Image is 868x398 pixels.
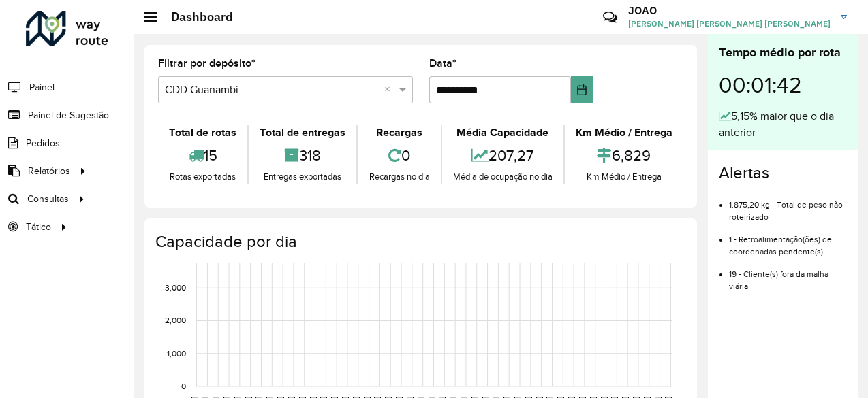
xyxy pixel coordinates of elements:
li: 1.875,20 kg - Total de peso não roteirizado [729,188,847,223]
h2: Dashboard [157,10,233,24]
label: Filtrar por depósito [158,55,255,71]
a: Contato Rápido [595,3,625,32]
div: Recargas no dia [361,170,437,184]
h4: Alertas [719,163,847,183]
div: Km Médio / Entrega [568,170,680,184]
div: 00:01:42 [719,62,847,108]
span: Consultas [27,192,69,206]
div: Recargas [361,125,437,141]
h3: JOAO [628,4,831,17]
text: 3,000 [165,283,186,292]
div: Rotas exportadas [161,170,244,184]
span: Clear all [384,82,396,98]
div: Média Capacidade [446,125,560,141]
div: 207,27 [446,141,560,170]
div: 5,15% maior que o dia anterior [719,108,847,141]
div: Total de entregas [252,125,353,141]
div: 15 [161,141,244,170]
li: 19 - Cliente(s) fora da malha viária [729,258,847,293]
text: 0 [181,382,186,391]
div: 0 [361,141,437,170]
text: 2,000 [165,316,186,325]
button: Choose Date [571,76,593,103]
span: Relatórios [28,164,70,178]
div: 6,829 [568,141,680,170]
label: Data [429,55,456,71]
span: [PERSON_NAME] [PERSON_NAME] [PERSON_NAME] [628,18,831,30]
div: Tempo médio por rota [719,44,847,62]
li: 1 - Retroalimentação(ões) de coordenadas pendente(s) [729,223,847,258]
div: Km Médio / Entrega [568,125,680,141]
span: Pedidos [26,136,60,150]
span: Tático [26,220,51,234]
text: 1,000 [167,349,186,358]
div: 318 [252,141,353,170]
div: Total de rotas [161,125,244,141]
h4: Capacidade por dia [155,232,683,252]
span: Painel [29,80,55,95]
span: Painel de Sugestão [28,108,109,122]
div: Entregas exportadas [252,170,353,184]
div: Média de ocupação no dia [446,170,560,184]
